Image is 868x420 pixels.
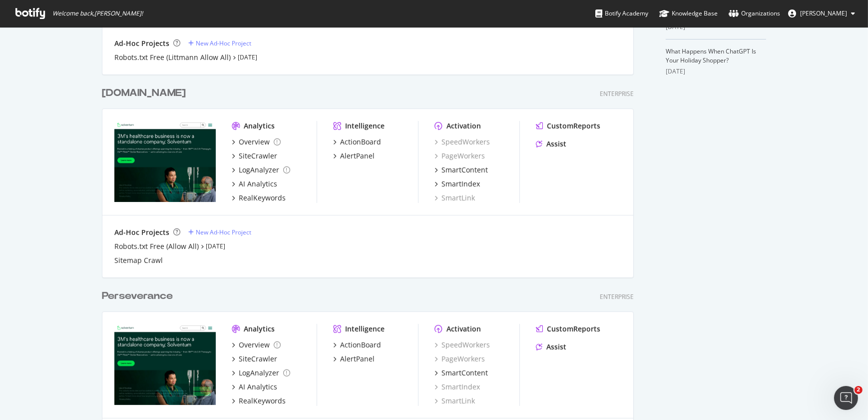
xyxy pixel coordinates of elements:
a: New Ad-Hoc Project [188,39,251,47]
div: AI Analytics [239,179,277,189]
span: Welcome back, [PERSON_NAME] ! [52,9,143,17]
a: PageWorkers [434,354,485,364]
div: LogAnalyzer [239,165,279,175]
div: CustomReports [547,324,600,334]
a: Perseverance [102,289,177,303]
div: Activation [446,324,481,334]
div: ActionBoard [340,137,381,147]
a: RealKeywords [232,193,286,203]
a: CustomReports [536,324,600,334]
a: New Ad-Hoc Project [188,228,251,236]
div: RealKeywords [239,193,286,203]
div: AI Analytics [239,382,277,392]
a: RealKeywords [232,396,286,406]
button: [PERSON_NAME] [780,5,863,21]
a: SmartIndex [434,382,480,392]
div: LogAnalyzer [239,368,279,378]
a: LogAnalyzer [232,368,290,378]
div: Perseverance [102,289,173,303]
img: solventum-perserverance.com [114,324,216,405]
div: Overview [239,340,270,350]
a: CustomReports [536,121,600,131]
div: Knowledge Base [659,8,718,18]
span: 2 [855,386,863,394]
a: AI Analytics [232,382,277,392]
a: SmartContent [434,368,488,378]
a: Overview [232,340,281,350]
div: Enterprise [600,89,634,98]
div: Assist [546,139,566,149]
a: Sitemap Crawl [114,255,163,265]
a: ActionBoard [333,137,381,147]
div: Ad-Hoc Projects [114,227,169,237]
div: Botify Academy [595,8,648,18]
a: SiteCrawler [232,151,277,161]
a: Assist [536,139,566,149]
a: SpeedWorkers [434,340,490,350]
div: Intelligence [345,121,385,131]
a: SmartLink [434,193,475,203]
div: SiteCrawler [239,354,277,364]
a: Robots.txt Free (Littmann Allow All) [114,52,231,62]
a: SmartLink [434,396,475,406]
div: ActionBoard [340,340,381,350]
img: solventum.com [114,121,216,202]
a: AlertPanel [333,354,375,364]
div: Overview [239,137,270,147]
a: Assist [536,342,566,352]
div: SiteCrawler [239,151,277,161]
div: SmartContent [441,368,488,378]
div: Analytics [244,121,275,131]
div: [DOMAIN_NAME] [102,86,186,100]
div: Assist [546,342,566,352]
div: AlertPanel [340,151,375,161]
div: AlertPanel [340,354,375,364]
div: SmartIndex [441,179,480,189]
a: AI Analytics [232,179,277,189]
a: ActionBoard [333,340,381,350]
a: [DATE] [206,242,225,250]
div: Intelligence [345,324,385,334]
div: Activation [446,121,481,131]
span: Travis Yano [800,9,847,17]
a: What Happens When ChatGPT Is Your Holiday Shopper? [666,47,756,64]
a: SmartIndex [434,179,480,189]
div: Analytics [244,324,275,334]
iframe: Intercom live chat [834,386,858,410]
div: Organizations [729,8,780,18]
a: SpeedWorkers [434,137,490,147]
div: [DATE] [666,67,766,76]
div: RealKeywords [239,396,286,406]
div: Ad-Hoc Projects [114,38,169,48]
a: SiteCrawler [232,354,277,364]
div: Enterprise [600,292,634,301]
a: LogAnalyzer [232,165,290,175]
div: New Ad-Hoc Project [196,39,251,47]
a: SmartContent [434,165,488,175]
a: PageWorkers [434,151,485,161]
a: Robots.txt Free (Allow All) [114,241,199,251]
a: [DOMAIN_NAME] [102,86,190,100]
a: [DATE] [238,53,257,61]
a: AlertPanel [333,151,375,161]
div: CustomReports [547,121,600,131]
div: SmartContent [441,165,488,175]
a: Overview [232,137,281,147]
div: New Ad-Hoc Project [196,228,251,236]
